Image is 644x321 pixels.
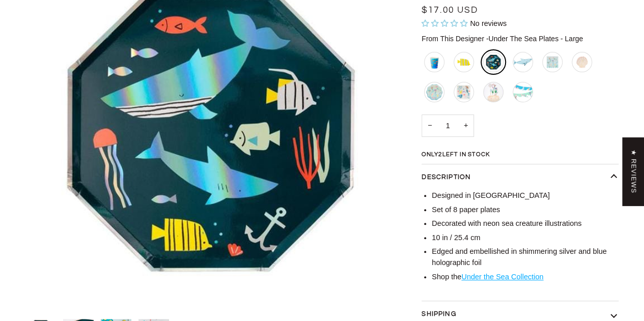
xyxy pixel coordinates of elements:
span: Only left in stock [422,152,494,158]
li: Under The Sea Plates - Large [481,49,506,75]
li: Scalloped Mermaid Napkins - Large [540,49,565,75]
li: Decorated with neon sea creature illustrations [432,218,619,229]
li: Scalloped Mermaids Have More Fun Napkins - Large [451,79,477,105]
li: Under The Sea Fish Cups [422,49,447,75]
li: Shop the [432,272,619,283]
span: From This Designer [422,35,484,43]
span: - [486,35,489,43]
li: Watercolour Shell Napkins [569,49,595,75]
li: Mermaid Scalloped Fringe Garland [510,79,536,105]
li: 10 in / 25.4 cm [432,232,619,244]
button: Decrease quantity [422,114,438,137]
div: Click to open Judge.me floating reviews tab [623,137,644,206]
button: Increase quantity [458,114,474,137]
span: Under The Sea Plates - Large [486,35,583,43]
li: Set of 8 paper plates [432,205,619,216]
span: No reviews [470,19,507,27]
a: Under the Sea Collection [461,273,543,281]
button: Description [422,164,619,191]
span: 2 [438,152,442,157]
li: Scalloped Mermaid Plates - Large [422,79,447,105]
li: Edged and embellished in shimmering silver and blue holographic foil [432,246,619,269]
li: Mermaid Cake Toppers [481,79,506,105]
li: Designed in [GEOGRAPHIC_DATA] [432,190,619,201]
li: Shark Platter [510,49,536,75]
li: Tropical Fish Napkins [451,49,477,75]
input: Quantity [422,114,474,137]
span: $17.00 USD [422,6,478,15]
